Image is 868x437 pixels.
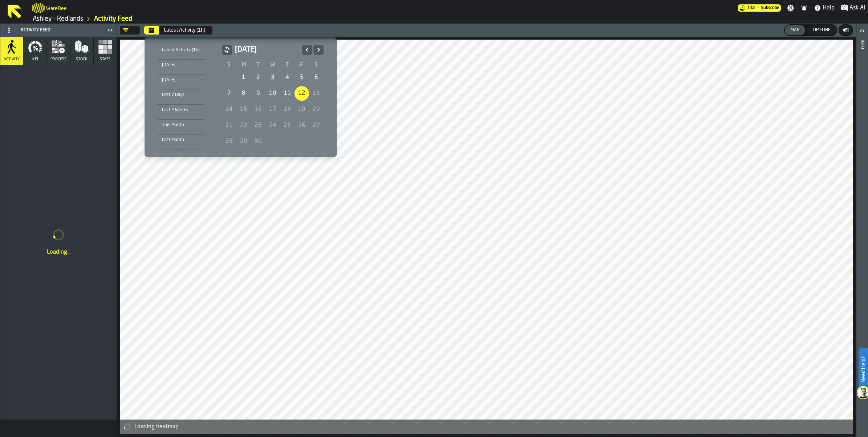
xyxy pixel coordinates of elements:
[251,134,265,149] div: Tuesday, September 30, 2025
[302,45,312,55] button: Previous
[222,118,236,133] div: 21
[313,45,324,55] button: Next
[265,70,280,85] div: 3
[265,118,280,133] div: Wednesday, September 24, 2025
[280,86,295,101] div: Thursday, September 11, 2025
[295,61,309,69] th: F
[251,70,265,85] div: Tuesday, September 2, 2025
[280,70,295,85] div: 4
[251,134,265,149] div: 30
[280,118,295,133] div: Thursday, September 25, 2025
[222,86,236,101] div: Sunday, September 7, 2025
[265,86,280,101] div: 10
[309,70,324,85] div: 6
[280,61,295,69] th: T
[265,102,280,117] div: Wednesday, September 17, 2025
[222,61,236,69] th: S
[251,86,265,101] div: Tuesday, September 9, 2025
[265,118,280,133] div: 24
[859,349,867,390] label: Need Help?
[222,86,236,101] div: 7
[265,70,280,85] div: Wednesday, September 3, 2025
[280,86,295,101] div: 11
[251,70,265,85] div: 2
[236,61,251,69] th: M
[158,91,204,99] div: Last 7 Days
[251,118,265,133] div: 23
[158,76,204,84] div: [DATE]
[222,134,236,149] div: 28
[251,118,265,133] div: Tuesday, September 23, 2025
[251,102,265,117] div: 16
[222,61,324,149] table: September 2025
[295,70,309,85] div: 5
[295,118,309,133] div: 26
[295,102,309,117] div: 19
[158,136,204,144] div: Last Month
[222,45,324,149] div: September 2025
[309,102,324,117] div: Saturday, September 20, 2025
[236,102,251,117] div: 15
[251,102,265,117] div: Tuesday, September 16, 2025
[309,102,324,117] div: 20
[236,70,251,85] div: 1
[222,102,236,117] div: Sunday, September 14, 2025
[236,86,251,101] div: 8
[309,118,324,133] div: 27
[236,134,251,149] div: Monday, September 29, 2025
[280,102,295,117] div: Today, Thursday, September 18, 2025
[295,70,309,85] div: Friday, September 5, 2025
[222,45,232,55] button: button-
[222,102,236,117] div: 14
[280,102,295,117] div: 18
[158,106,204,114] div: Last 2 Weeks
[265,86,280,101] div: Wednesday, September 10, 2025
[222,118,236,133] div: Sunday, September 21, 2025
[236,86,251,101] div: Monday, September 8, 2025
[265,102,280,117] div: 17
[309,86,324,101] div: 13
[222,134,236,149] div: Sunday, September 28, 2025
[309,61,324,69] th: S
[236,70,251,85] div: Monday, September 1, 2025
[295,86,309,101] div: Selected Date: Friday, September 12, 2025, Friday, September 12, 2025 selected, Last available date
[235,45,299,55] h2: [DATE]
[265,61,280,69] th: W
[280,118,295,133] div: 25
[150,43,331,151] div: Select date range Select date range
[309,86,324,101] div: Saturday, September 13, 2025
[236,118,251,133] div: Monday, September 22, 2025
[236,102,251,117] div: Monday, September 15, 2025
[236,118,251,133] div: 22
[158,46,204,54] div: Latest Activity (1h)
[295,118,309,133] div: Friday, September 26, 2025
[251,86,265,101] div: 9
[295,86,309,101] div: 12
[158,121,204,129] div: This Month
[280,70,295,85] div: Thursday, September 4, 2025
[309,118,324,133] div: Saturday, September 27, 2025
[295,102,309,117] div: Friday, September 19, 2025
[309,70,324,85] div: Saturday, September 6, 2025
[236,134,251,149] div: 29
[158,61,204,69] div: [DATE]
[251,61,265,69] th: T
